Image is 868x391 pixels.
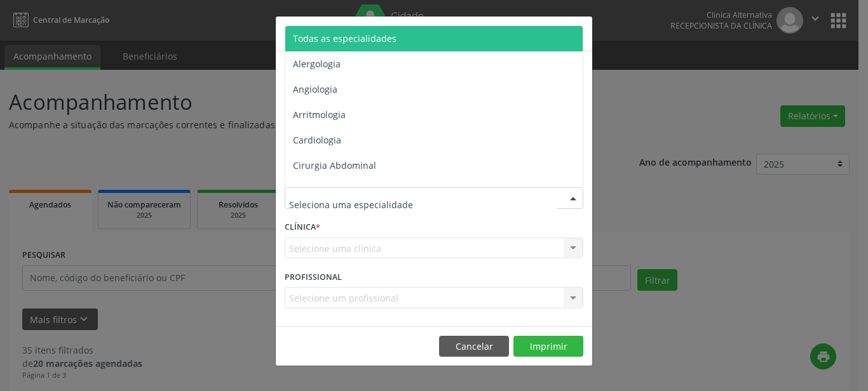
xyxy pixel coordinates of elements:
[285,218,320,237] label: CLÍNICA
[513,336,583,357] button: Imprimir
[293,159,376,171] span: Cirurgia Abdominal
[293,32,397,44] span: Todas as especialidades
[293,109,346,121] span: Arritmologia
[289,192,557,217] input: Seleciona uma especialidade
[285,267,342,287] label: PROFISSIONAL
[293,134,341,146] span: Cardiologia
[293,185,371,197] span: Cirurgia Bariatrica
[293,58,341,70] span: Alergologia
[293,83,337,95] span: Angiologia
[567,17,592,48] button: Close
[439,336,509,357] button: Cancelar
[285,25,430,42] h5: Relatório de agendamentos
